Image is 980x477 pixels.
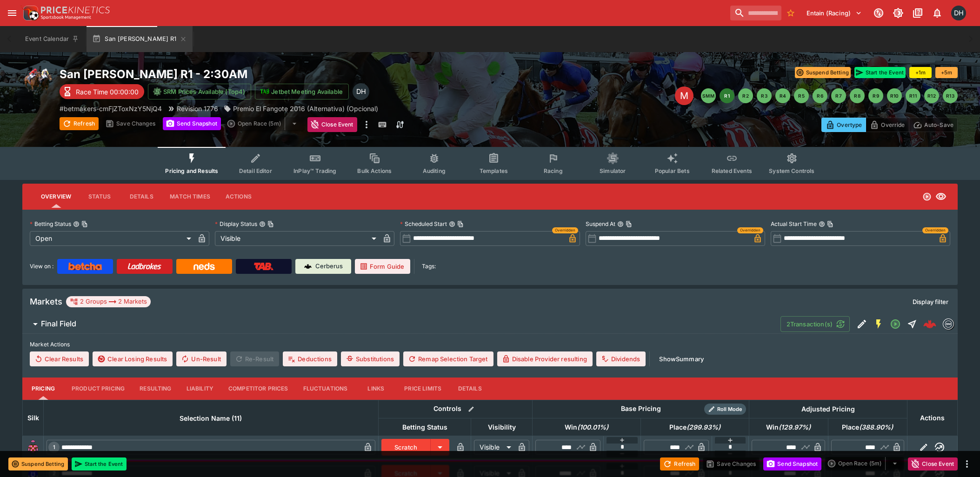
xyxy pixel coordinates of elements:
button: R8 [850,88,865,103]
a: Cerberus [295,259,351,274]
button: Copy To Clipboard [267,221,274,227]
div: Visible [474,440,514,455]
button: Un-Result [176,351,226,366]
span: Related Events [712,167,752,174]
button: Suspend Betting [8,457,68,470]
div: Edit Meeting [675,86,693,105]
button: Select Tenant [801,6,867,20]
button: Match Times [162,185,218,208]
div: Premio El Fangote 2016 (Alternativa) (Opcional) [224,104,378,113]
span: 1 [51,444,57,450]
button: open drawer [4,5,20,21]
div: Visible [215,231,380,246]
span: Roll Mode [713,405,746,413]
button: R3 [757,88,772,103]
button: Status [79,185,120,208]
th: Actions [907,400,957,436]
div: Event type filters [158,147,822,180]
button: Deductions [283,351,337,366]
button: Scheduled StartCopy To Clipboard [449,221,455,227]
span: System Controls [769,167,814,174]
button: Clear Results [30,351,89,366]
img: Cerberus [304,263,312,270]
button: R2 [738,88,753,103]
button: 2Transaction(s) [780,316,850,332]
span: Win(129.97%) [756,422,821,433]
th: Adjusted Pricing [749,400,907,418]
button: more [361,117,372,132]
span: Overridden [740,227,760,233]
button: No Bookmarks [783,6,798,20]
em: ( 100.01 %) [577,422,608,433]
button: Documentation [909,5,926,21]
button: Straight [904,316,920,332]
button: R11 [906,88,920,103]
button: Override [866,118,909,132]
button: Product Pricing [64,378,132,400]
button: +5m [935,67,958,78]
button: Fluctuations [296,378,355,400]
img: PriceKinetics Logo [20,4,39,22]
button: R1 [720,88,734,103]
button: R4 [775,88,790,103]
button: Start the Event [854,67,906,78]
button: Resulting [132,378,179,400]
button: Clear Losing Results [93,351,173,366]
span: Popular Bets [655,167,690,174]
img: Neds [193,263,214,270]
span: Visibility [478,422,526,433]
img: jetbet-logo.svg [260,87,269,96]
span: Selection Name (11) [169,413,252,424]
button: Edit Detail [853,316,870,332]
button: Toggle light/dark mode [890,5,907,21]
h2: Copy To Clipboard [60,67,509,81]
button: Suspend Betting [795,67,851,78]
button: Dividends [596,351,646,366]
button: SGM Enabled [870,316,887,332]
p: Display Status [215,220,257,228]
a: Form Guide [355,259,410,274]
button: ShowSummary [653,351,709,366]
img: Ladbrokes [127,263,161,270]
svg: Visible [935,191,947,202]
label: Tags: [422,259,436,274]
span: Place(388.90%) [832,422,903,433]
span: Templates [480,167,508,174]
button: Display StatusCopy To Clipboard [259,221,266,227]
button: +1m [909,67,932,78]
h6: Final Field [41,319,76,329]
button: R10 [887,88,902,103]
button: Open [887,316,904,332]
span: Detail Editor [239,167,272,174]
span: Overridden [925,227,946,233]
span: Win(100.01%) [554,422,619,433]
button: Event Calendar [20,26,85,52]
th: Controls [378,400,533,418]
th: Silk [23,400,44,436]
span: Re-Result [230,351,279,366]
em: ( 299.93 %) [687,422,720,433]
p: Suspend At [586,220,615,228]
p: Premio El Fangote 2016 (Alternativa) (Opcional) [233,104,378,113]
p: Revision 1776 [177,104,218,113]
label: View on : [30,259,53,274]
p: Override [881,120,905,130]
button: Jetbet Meeting Available [255,84,349,99]
button: Suspend AtCopy To Clipboard [617,221,624,227]
div: split button [825,457,904,470]
img: Betcha [68,263,102,270]
nav: pagination navigation [701,88,958,103]
button: Actions [218,185,260,208]
button: R12 [924,88,939,103]
img: Sportsbook Management [41,15,91,20]
button: Overview [33,185,79,208]
button: Betting StatusCopy To Clipboard [73,221,80,227]
span: Pricing and Results [165,167,218,174]
em: ( 388.90 %) [859,422,893,433]
span: Auditing [423,167,446,174]
button: Refresh [60,117,99,130]
button: Links [355,378,397,400]
p: Scheduled Start [400,220,447,228]
div: David Howard [353,83,369,100]
button: R6 [813,88,827,103]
